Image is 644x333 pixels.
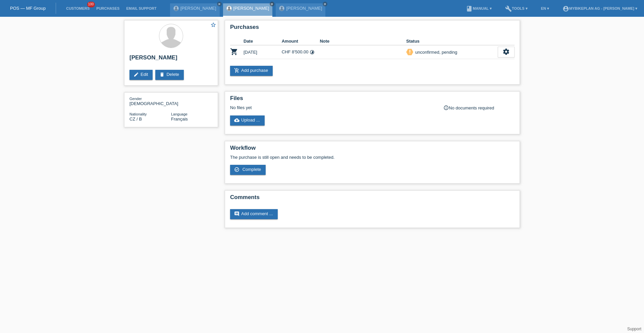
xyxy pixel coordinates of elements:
span: Complete [243,167,261,172]
span: Language [171,112,187,116]
th: Note [320,37,406,45]
a: [PERSON_NAME] [233,6,269,11]
i: settings [502,48,510,55]
span: 100 [87,2,95,7]
p: The purchase is still open and needs to be completed. [230,155,515,160]
div: unconfirmed, pending [413,49,457,56]
a: account_circleMybikeplan AG - [PERSON_NAME] ▾ [559,6,641,10]
div: No files yet [230,105,435,110]
td: [DATE] [244,45,282,59]
a: commentAdd comment ... [230,209,278,219]
i: build [505,5,512,12]
a: editEdit [129,70,153,80]
div: No documents required [443,105,515,110]
a: Purchases [93,6,123,10]
i: close [270,2,274,6]
i: 48 instalments [310,50,315,55]
span: Gender [129,97,142,101]
i: close [218,2,221,6]
i: POSP00026356 [230,48,238,56]
i: info_outline [443,105,449,110]
i: cloud_upload [234,117,239,123]
a: star_border [210,22,216,29]
span: Français [171,116,188,122]
a: Email Support [123,6,160,10]
i: comment [234,211,239,217]
h2: Files [230,95,515,105]
a: cloud_uploadUpload ... [230,115,265,126]
a: bookManual ▾ [463,6,495,10]
i: star_border [210,22,216,28]
i: book [466,5,473,12]
th: Date [244,37,282,45]
h2: [PERSON_NAME] [129,54,213,64]
a: [PERSON_NAME] [286,6,322,11]
i: add_shopping_cart [234,68,239,73]
th: Amount [282,37,320,45]
th: Status [406,37,498,45]
a: Support [627,327,641,331]
i: delete [159,72,165,77]
span: Czech Republic / B / 13.10.1977 [129,116,142,122]
a: check_circle_outline Complete [230,165,266,175]
a: [PERSON_NAME] [180,6,216,11]
a: close [323,2,327,6]
a: deleteDelete [155,70,184,80]
i: account_circle [562,5,569,12]
a: add_shopping_cartAdd purchase [230,66,273,76]
a: Customers [63,6,93,10]
a: close [217,2,222,6]
h2: Comments [230,194,515,204]
div: [DEMOGRAPHIC_DATA] [129,96,171,106]
a: EN ▾ [538,6,552,10]
a: buildTools ▾ [502,6,531,10]
h2: Purchases [230,24,515,34]
i: edit [133,72,139,77]
span: Nationality [129,112,147,116]
i: close [323,2,327,6]
a: close [270,2,274,6]
i: check_circle_outline [234,167,239,172]
a: POS — MF Group [10,6,46,11]
i: priority_high [408,49,412,54]
td: CHF 8'500.00 [282,45,320,59]
h2: Workflow [230,145,515,155]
